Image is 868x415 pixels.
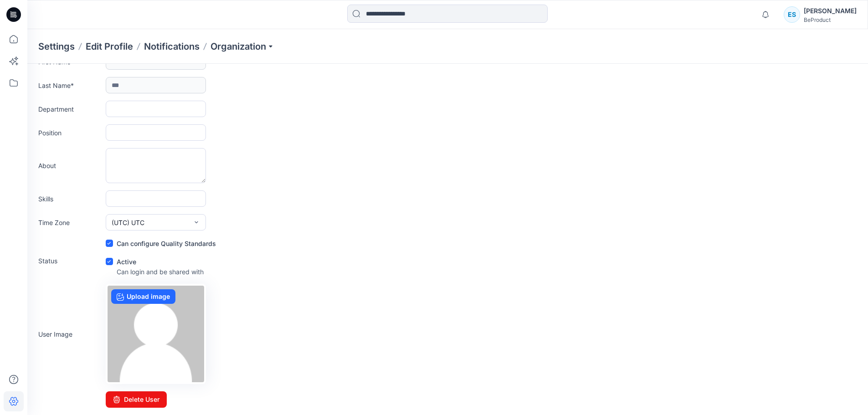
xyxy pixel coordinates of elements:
[784,6,800,23] div: ES
[804,5,857,16] div: [PERSON_NAME]
[111,289,175,304] label: Upload image
[38,161,102,170] label: About
[117,267,204,277] p: Can login and be shared with
[38,81,102,90] label: Last Name
[38,40,75,53] p: Settings
[144,40,200,53] a: Notifications
[106,214,206,231] button: (UTC) UTC
[38,218,102,227] label: Time Zone
[38,104,102,114] label: Department
[86,40,133,53] a: Edit Profile
[38,329,102,339] label: User Image
[106,238,216,249] label: Can configure Quality Standards
[106,391,167,408] button: Delete User
[38,128,102,138] label: Position
[106,256,136,267] label: Active
[38,256,102,266] label: Status
[38,194,102,204] label: Skills
[108,286,204,382] img: no-profile.png
[804,16,857,23] div: BeProduct
[106,256,204,267] div: Active
[112,218,144,227] span: (UTC) UTC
